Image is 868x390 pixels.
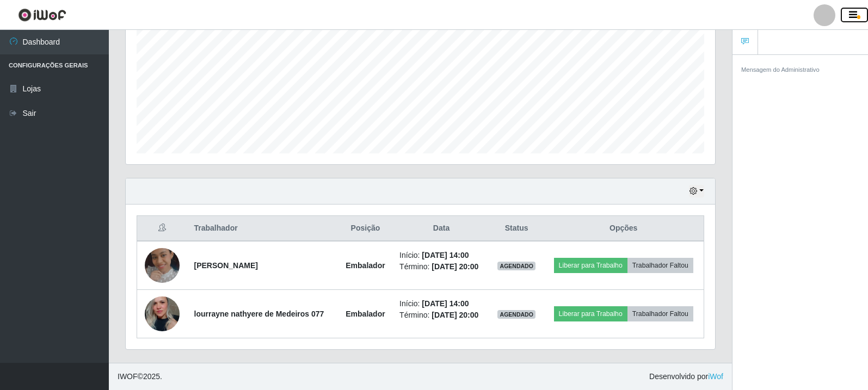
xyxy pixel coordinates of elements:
button: Trabalhador Faltou [627,306,693,321]
span: AGENDADO [497,310,535,319]
li: Início: [399,250,483,261]
span: AGENDADO [497,262,535,270]
th: Trabalhador [188,216,338,242]
button: Trabalhador Faltou [627,258,693,273]
img: 1733797233446.jpeg [145,248,180,283]
span: Desenvolvido por [649,371,723,382]
small: Mensagem do Administrativo [741,66,820,73]
img: CoreUI Logo [18,8,66,22]
span: © 2025 . [118,371,162,382]
time: [DATE] 14:00 [422,299,469,308]
time: [DATE] 14:00 [422,251,469,259]
img: 1741885516826.jpeg [145,288,180,339]
strong: Embalador [346,261,385,270]
button: Liberar para Trabalho [554,258,627,273]
th: Posição [338,216,393,242]
time: [DATE] 20:00 [432,262,478,271]
strong: lourrayne nathyere de Medeiros 077 [194,309,324,318]
th: Status [490,216,543,242]
button: Liberar para Trabalho [554,306,627,321]
li: Início: [399,298,483,309]
time: [DATE] 20:00 [432,311,478,319]
span: IWOF [118,372,138,381]
a: iWof [708,372,723,381]
li: Término: [399,309,483,321]
th: Opções [543,216,704,242]
strong: Embalador [346,309,385,318]
th: Data [393,216,490,242]
strong: [PERSON_NAME] [194,261,258,270]
li: Término: [399,261,483,273]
